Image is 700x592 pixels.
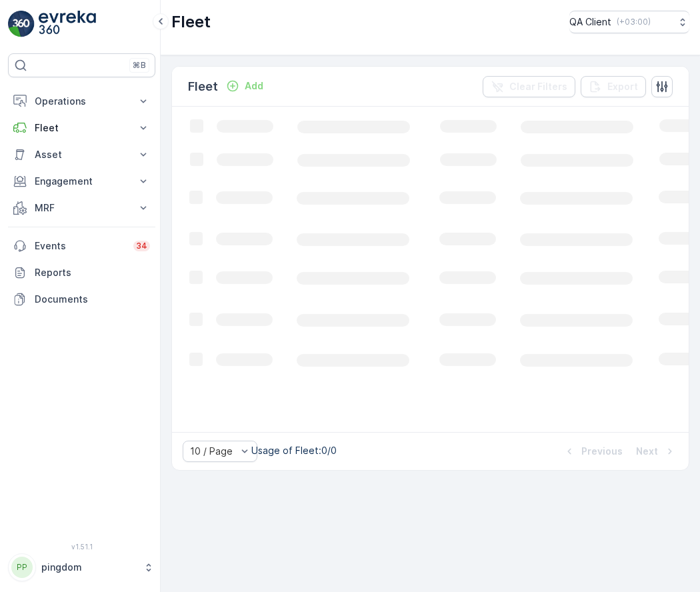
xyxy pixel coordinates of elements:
[635,443,678,459] button: Next
[35,95,129,108] p: Operations
[245,79,263,93] p: Add
[35,121,129,135] p: Fleet
[617,17,651,27] p: ( +03:00 )
[35,201,129,215] p: MRF
[41,561,137,574] p: pingdom
[8,259,155,286] a: Reports
[8,543,155,551] span: v 1.51.1
[136,241,147,251] p: 34
[636,445,658,458] p: Next
[8,141,155,168] button: Asset
[581,76,646,97] button: Export
[35,239,125,253] p: Events
[35,266,150,279] p: Reports
[8,115,155,141] button: Fleet
[8,286,155,313] a: Documents
[133,60,146,71] p: ⌘B
[569,15,611,29] p: QA Client
[35,148,129,161] p: Asset
[35,293,150,306] p: Documents
[8,11,35,37] img: logo
[188,77,218,96] p: Fleet
[8,168,155,195] button: Engagement
[11,557,33,578] div: PP
[39,11,96,37] img: logo_light-DOdMpM7g.png
[8,88,155,115] button: Operations
[8,195,155,221] button: MRF
[561,443,624,459] button: Previous
[171,11,211,33] p: Fleet
[8,553,155,581] button: PPpingdom
[581,445,623,458] p: Previous
[607,80,638,93] p: Export
[569,11,689,33] button: QA Client(+03:00)
[221,78,269,94] button: Add
[8,233,155,259] a: Events34
[35,175,129,188] p: Engagement
[251,444,337,457] p: Usage of Fleet : 0/0
[483,76,575,97] button: Clear Filters
[509,80,567,93] p: Clear Filters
